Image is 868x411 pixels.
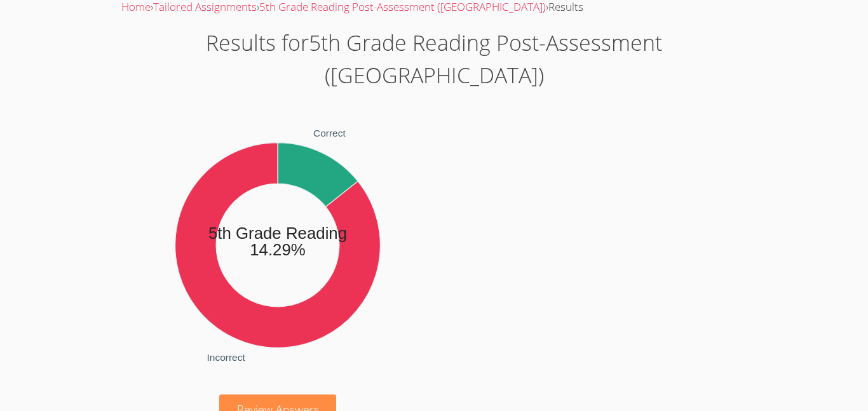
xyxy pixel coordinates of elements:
[313,128,346,138] tspan: Correct
[207,353,246,363] tspan: Incorrect
[250,241,306,259] tspan: 14.29%
[121,27,747,91] h1: Results for 5th Grade Reading Post-Assessment ([GEOGRAPHIC_DATA])
[208,224,347,242] tspan: 5th Grade Reading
